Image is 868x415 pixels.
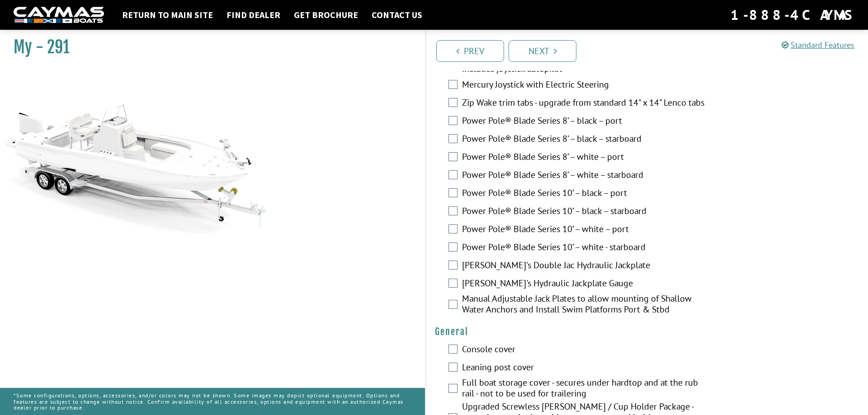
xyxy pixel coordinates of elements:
h1: My - 291 [14,37,402,57]
a: Find Dealer [222,9,285,21]
label: Leaning post cover [462,362,706,375]
label: Power Pole® Blade Series 8’ – white – port [462,151,706,164]
a: Contact Us [367,9,427,21]
a: Prev [436,40,504,62]
label: [PERSON_NAME]'s Double Jac Hydraulic Jackplate [462,260,706,273]
a: Next [509,40,576,62]
label: Power Pole® Blade Series 8’ – black – starboard [462,133,706,146]
h4: General [435,326,859,337]
label: Zip Wake trim tabs - upgrade from standard 14" x 14" Lenco tabs [462,97,706,110]
a: Return to main site [118,9,217,21]
label: Power Pole® Blade Series 10’ – black – starboard [462,205,706,219]
label: Power Pole® Blade Series 8’ – black – port [462,115,706,128]
label: Full boat storage cover - secures under hardtop and at the rub rail - not to be used for trailering [462,377,706,401]
a: Get Brochure [289,9,363,21]
label: Mercury Joystick with Electric Steering [462,79,706,92]
label: Power Pole® Blade Series 10’ – white - starboard [462,242,706,255]
label: [PERSON_NAME]'s Hydraulic Jackplate Gauge [462,278,706,291]
p: *Some configurations, options, accessories, and/or colors may not be shown. Some images may depic... [14,388,411,415]
a: Standard Features [782,40,854,50]
label: Power Pole® Blade Series 10’ – black – port [462,187,706,201]
div: 1-888-4CAYMAS [731,5,854,25]
ul: Pagination [434,39,868,62]
label: Power Pole® Blade Series 8’ – white – starboard [462,169,706,182]
label: Manual Adjustable Jack Plates to allow mounting of Shallow Water Anchors and Install Swim Platfor... [462,293,706,317]
label: Console cover [462,344,706,357]
label: Power Pole® Blade Series 10’ – white – port [462,224,706,237]
img: white-logo-c9c8dbefe5ff5ceceb0f0178aa75bf4bb51f6bca0971e226c86eb53dfe498488.png [14,7,104,23]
